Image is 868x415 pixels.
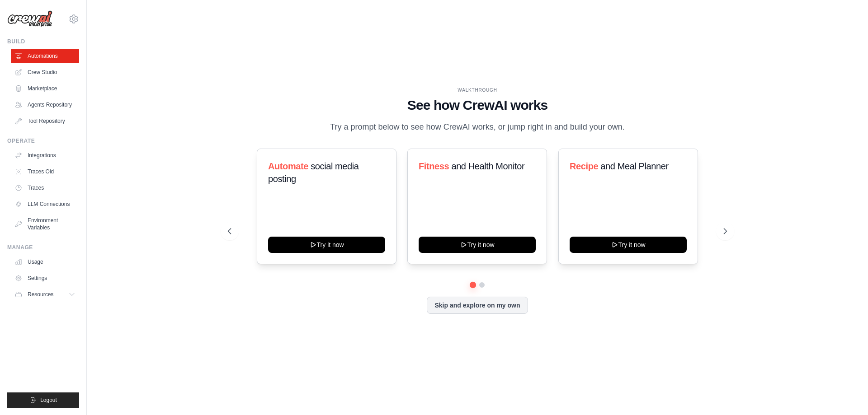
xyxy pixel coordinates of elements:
[325,121,629,134] p: Try a prompt below to see how CrewAI works, or jump right in and build your own.
[11,81,79,96] a: Marketplace
[11,271,79,285] a: Settings
[570,237,687,253] button: Try it now
[11,49,79,63] a: Automations
[452,161,525,171] span: and Health Monitor
[427,297,528,314] button: Skip and explore on my own
[419,161,449,171] span: Fitness
[7,244,79,251] div: Manage
[419,237,536,253] button: Try it now
[11,65,79,79] a: Crew Studio
[28,291,53,298] span: Resources
[11,255,79,269] a: Usage
[11,213,79,235] a: Environment Variables
[11,197,79,211] a: LLM Connections
[228,97,727,113] h1: See how CrewAI works
[11,114,79,128] a: Tool Repository
[7,38,79,45] div: Build
[11,164,79,179] a: Traces Old
[268,161,359,184] span: social media posting
[228,87,727,93] div: WALKTHROUGH
[40,396,57,404] span: Logout
[570,161,598,171] span: Recipe
[7,137,79,145] div: Operate
[11,181,79,195] a: Traces
[11,148,79,163] a: Integrations
[11,98,79,112] a: Agents Repository
[268,237,385,253] button: Try it now
[268,161,308,171] span: Automate
[11,287,79,302] button: Resources
[7,392,79,408] button: Logout
[7,10,52,28] img: Logo
[600,161,668,171] span: and Meal Planner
